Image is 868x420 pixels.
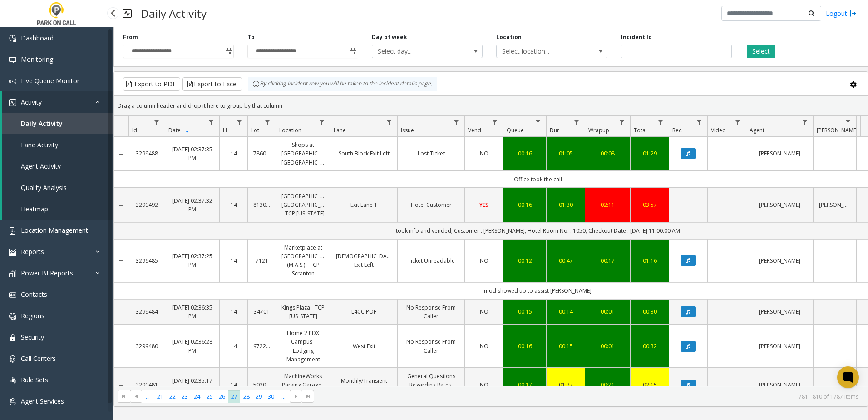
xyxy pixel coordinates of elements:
a: Exit Lane 1 [336,200,392,209]
img: 'icon' [9,78,16,85]
span: Live Queue Monitor [21,76,79,85]
a: Quality Analysis [2,177,113,198]
span: Regions [21,311,44,320]
a: Daily Activity [2,113,113,134]
a: [DEMOGRAPHIC_DATA] Exit Left [336,252,392,269]
a: Agent Activity [2,155,113,177]
a: 3299480 [134,342,159,350]
span: Power BI Reports [21,269,73,277]
a: 00:32 [636,342,663,350]
span: Agent Activity [21,162,61,170]
a: 00:30 [636,307,663,316]
span: YES [479,201,488,209]
span: Id [132,126,137,134]
a: NO [470,149,498,158]
a: Date Filter Menu [205,116,217,128]
a: 3299481 [134,380,159,389]
a: 00:16 [509,342,541,350]
a: 813001 [253,200,270,209]
span: Go to the last page [302,390,314,403]
span: Page 25 [203,390,216,403]
a: 02:15 [636,380,663,389]
a: [DATE] 02:36:35 PM [171,303,214,320]
a: 14 [225,380,242,389]
a: 786001 [253,149,270,158]
img: 'icon' [9,35,16,42]
a: No Response From Caller [403,303,459,320]
span: Page 29 [253,390,265,403]
a: YES [470,200,498,209]
span: Toggle popup [223,45,233,58]
a: 3299492 [134,200,159,209]
span: Security [21,333,44,341]
span: Lot [251,126,259,134]
img: 'icon' [9,270,16,277]
a: Lane Filter Menu [383,116,395,128]
div: Data table [114,116,868,386]
a: 00:16 [509,149,541,158]
a: 14 [225,149,242,158]
span: Page 27 [228,390,240,403]
a: [PERSON_NAME] [752,380,808,389]
img: 'icon' [9,56,16,64]
a: 3299484 [134,307,159,316]
a: 14 [225,342,242,350]
a: NO [470,307,498,316]
a: Lot Filter Menu [261,116,274,128]
a: [PERSON_NAME] [752,256,808,265]
div: 01:29 [636,149,663,158]
a: Vend Filter Menu [489,116,501,128]
a: Video Filter Menu [732,116,744,128]
span: Select location... [497,45,585,58]
span: Date [168,126,181,134]
a: NO [470,256,498,265]
span: Monitoring [21,55,53,64]
label: To [247,33,255,41]
span: Dur [550,126,559,134]
a: South Block Exit Left [336,149,392,158]
button: Export to Excel [182,77,242,91]
a: Monthly/Transient Entry 1 [336,376,392,394]
a: 7121 [253,256,270,265]
div: 00:47 [552,256,579,265]
span: Sortable [184,127,191,134]
div: 00:17 [591,256,625,265]
span: NO [480,150,488,157]
a: L4CC POF [336,307,392,316]
div: 00:17 [509,380,541,389]
label: Day of week [372,33,407,41]
span: Wrapup [588,126,609,134]
div: 03:57 [636,200,663,209]
div: 00:14 [552,307,579,316]
span: Page 30 [265,390,277,403]
label: Location [496,33,522,41]
h3: Daily Activity [136,2,211,25]
span: Agent [750,126,764,134]
a: 00:15 [509,307,541,316]
span: Go to the previous page [133,393,140,400]
span: Page 26 [216,390,228,403]
span: NO [480,257,488,265]
a: Heatmap [2,198,113,220]
span: H [223,126,227,134]
a: [PERSON_NAME] [752,307,808,316]
span: Go to the last page [305,393,312,400]
div: 01:05 [552,149,579,158]
a: NO [470,342,498,350]
img: pageIcon [123,2,132,25]
a: 00:16 [509,200,541,209]
a: 00:01 [591,342,625,350]
span: Location [279,126,301,134]
span: Queue [507,126,524,134]
a: Lost Ticket [403,149,459,158]
div: 01:30 [552,200,579,209]
kendo-pager-info: 781 - 810 of 1787 items [320,393,858,400]
a: Lane Activity [2,134,113,155]
a: MachineWorks Parking Garage - Parking NW [281,372,325,398]
span: Go to the first page [118,390,130,403]
a: Rec. Filter Menu [693,116,705,128]
span: NO [480,308,488,315]
div: 00:12 [509,256,541,265]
